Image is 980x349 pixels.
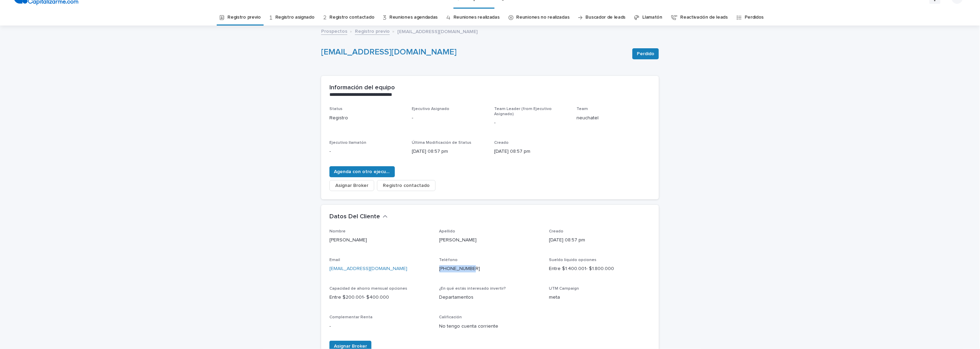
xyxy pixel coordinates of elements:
span: Email [329,258,340,262]
span: Nombre [329,229,346,233]
span: Complementar Renta [329,315,372,319]
a: [PHONE_NUMBER] [439,266,480,271]
a: Registro asignado [275,9,315,26]
span: Ejecutivo Asignado [412,107,449,111]
p: - [494,119,568,127]
span: Registro contactado [383,182,430,189]
a: Buscador de leads [586,9,626,26]
h2: Datos Del Cliente [329,213,380,221]
span: ¿En qué estás interesado invertir? [439,287,506,291]
a: Reuniones realizadas [453,9,500,26]
p: Entre $200.001- $400.000 [329,294,431,301]
button: Asignar Broker [329,180,374,191]
a: [EMAIL_ADDRESS][DOMAIN_NAME] [321,48,457,56]
a: [EMAIL_ADDRESS][DOMAIN_NAME] [329,266,407,271]
p: [PERSON_NAME] [329,237,431,244]
button: Datos Del Cliente [329,213,388,221]
span: Ejecutivo llamatón [329,141,366,145]
p: - [329,148,404,155]
a: Llamatón [642,9,662,26]
span: Capacidad de ahorro mensual opciones [329,287,407,291]
span: Status [329,107,343,111]
p: Departamentos [439,294,541,301]
p: [DATE] 08:57 pm [494,148,568,155]
a: Registro previo [355,27,390,35]
span: Creado [494,141,509,145]
p: Entre $1.400.001- $1.800.000 [549,265,651,272]
button: Perdido [632,48,659,59]
p: - [329,323,431,330]
span: UTM Campaign [549,287,579,291]
p: [PERSON_NAME] [439,237,541,244]
h2: Información del equipo [329,84,395,92]
span: Teléfono [439,258,458,262]
p: [DATE] 08:57 pm [412,148,486,155]
p: [EMAIL_ADDRESS][DOMAIN_NAME] [397,27,478,35]
button: Registro contactado [377,180,436,191]
span: Team Leader (from Ejecutivo Asignado) [494,107,552,116]
span: Team [576,107,588,111]
span: Última Modificación de Status [412,141,471,145]
span: Agenda con otro ejecutivo [334,168,390,175]
p: [DATE] 08:57 pm [549,237,651,244]
a: Registro contactado [329,9,374,26]
p: neuchatel [576,114,651,122]
span: Sueldo líquido opciones [549,258,596,262]
span: Apellido [439,229,456,233]
span: Creado [549,229,563,233]
span: Asignar Broker [335,182,368,189]
p: - [412,114,486,122]
p: Registro [329,114,404,122]
a: Reuniones agendadas [389,9,438,26]
a: Reactivación de leads [681,9,728,26]
a: Registro previo [227,9,261,26]
p: No tengo cuenta corriente [439,323,541,330]
button: Agenda con otro ejecutivo [329,166,395,177]
span: Calificación [439,315,462,319]
p: meta [549,294,651,301]
span: Perdido [637,50,654,57]
a: Perdidos [745,9,764,26]
a: Reuniones no realizadas [517,9,570,26]
a: Prospectos [321,27,347,35]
